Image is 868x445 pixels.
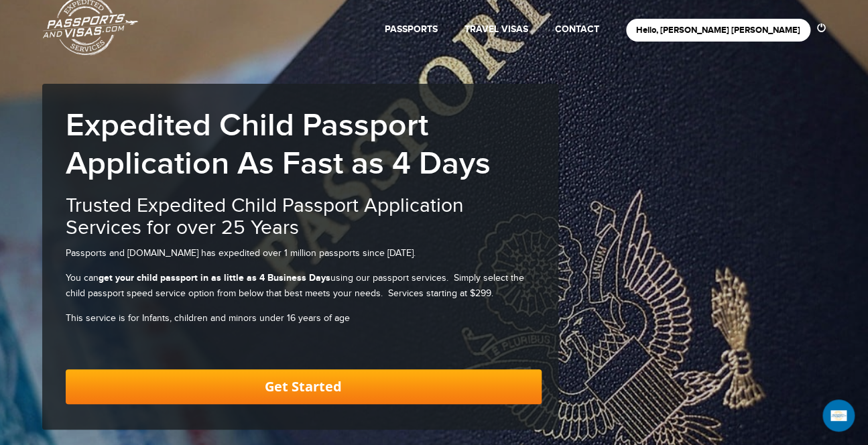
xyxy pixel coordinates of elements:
[385,23,438,35] a: Passports
[66,107,491,183] b: Expedited Child Passport Application As Fast as 4 Days
[66,195,542,239] h2: Trusted Expedited Child Passport Application Services for over 25 Years
[66,336,542,349] iframe: Customer reviews powered by Trustpilot
[66,311,542,326] p: This service is for Infants, children and minors under 16 years of age
[555,23,599,35] a: Contact
[66,369,542,404] a: Get Started
[464,23,528,35] a: Travel Visas
[99,272,330,283] strong: get your child passport in as little as 4 Business Days
[66,271,542,301] p: You can using our passport services. Simply select the child passport speed service option from b...
[636,25,800,36] a: Hello, [PERSON_NAME] [PERSON_NAME]
[66,246,542,261] p: Passports and [DOMAIN_NAME] has expedited over 1 million passports since [DATE].
[822,399,855,432] div: Open Intercom Messenger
